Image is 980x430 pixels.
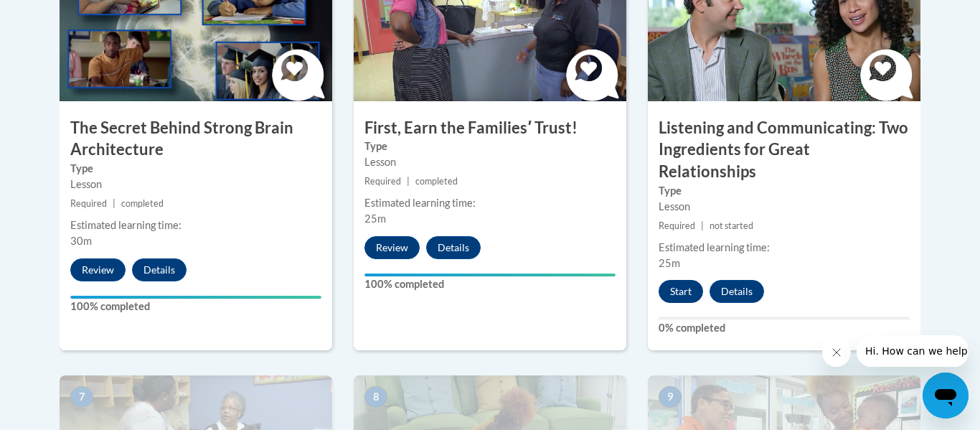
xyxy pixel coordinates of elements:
[364,236,420,259] button: Review
[659,320,910,336] label: 0% completed
[364,154,616,170] div: Lesson
[70,161,321,177] label: Type
[822,338,851,367] iframe: Close message
[60,117,332,162] h3: The Secret Behind Strong Brain Architecture
[659,183,910,199] label: Type
[659,257,680,269] span: 25m
[659,199,910,215] div: Lesson
[659,240,910,256] div: Estimated learning time:
[354,117,626,139] h3: First, Earn the Familiesʹ Trust!
[364,274,616,276] div: Your progress
[70,386,93,408] span: 7
[364,139,616,154] label: Type
[70,218,321,233] div: Estimated learning time:
[70,258,126,281] button: Review
[364,386,387,408] span: 8
[70,296,321,299] div: Your progress
[710,220,753,231] span: not started
[132,258,187,281] button: Details
[426,236,481,259] button: Details
[659,220,695,231] span: Required
[659,386,682,408] span: 9
[70,198,107,209] span: Required
[70,235,92,247] span: 30m
[923,373,969,419] iframe: Button to launch messaging window
[659,280,703,303] button: Start
[710,280,764,303] button: Details
[364,276,616,292] label: 100% completed
[364,212,386,225] span: 25m
[648,117,920,183] h3: Listening and Communicating: Two Ingredients for Great Relationships
[364,195,616,211] div: Estimated learning time:
[9,10,116,22] span: Hi. How can we help?
[364,176,401,187] span: Required
[415,176,458,187] span: completed
[701,220,704,231] span: |
[121,198,164,209] span: completed
[70,177,321,192] div: Lesson
[70,299,321,314] label: 100% completed
[407,176,410,187] span: |
[113,198,116,209] span: |
[857,335,969,367] iframe: Message from company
